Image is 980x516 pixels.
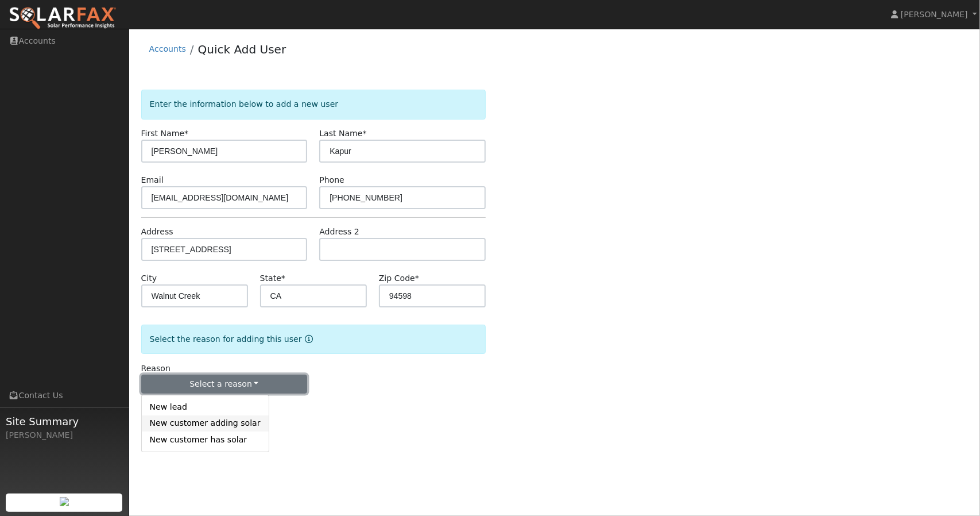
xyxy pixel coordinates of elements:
div: Select the reason for adding this user [141,325,486,354]
img: SolarFax [9,6,117,30]
label: City [141,272,157,284]
span: [PERSON_NAME] [901,10,968,19]
span: Site Summary [6,414,123,429]
span: Required [281,274,285,283]
label: Zip Code [379,272,419,284]
label: First Name [141,128,189,140]
a: Quick Add User [198,43,286,56]
button: Select a reason [141,375,308,394]
label: State [260,272,285,284]
span: Required [363,129,367,138]
div: [PERSON_NAME] [6,429,123,441]
div: Enter the information below to add a new user [141,90,486,119]
label: Phone [319,174,344,186]
a: New customer adding solar [142,415,269,432]
label: Reason [141,363,171,375]
span: Required [184,129,188,138]
a: Accounts [149,44,186,53]
a: New customer has solar [142,432,269,448]
a: Reason for new user [302,334,313,344]
img: retrieve [60,497,69,506]
span: Required [415,274,419,283]
label: Address [141,226,173,238]
label: Last Name [319,128,366,140]
label: Address 2 [319,226,359,238]
label: Email [141,174,164,186]
a: New lead [142,399,269,415]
